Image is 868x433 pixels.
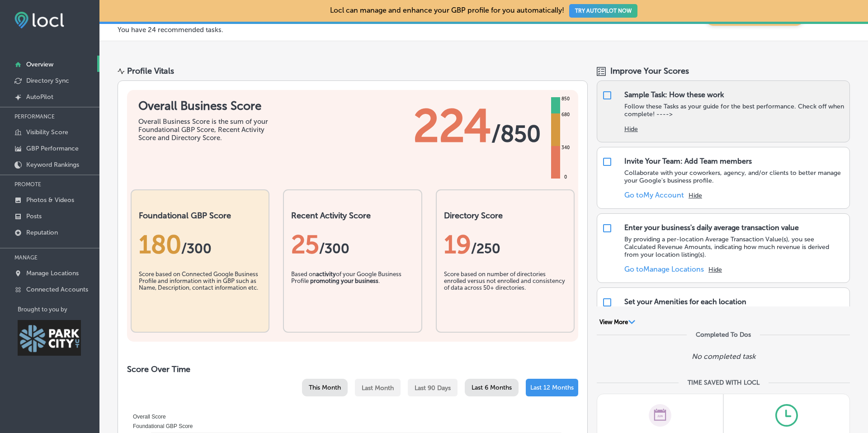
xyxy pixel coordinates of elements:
div: 0 [562,174,569,181]
p: Connected Accounts [26,286,88,293]
p: GBP Performance [26,145,79,152]
div: Profile Vitals [127,66,174,76]
img: Park City [18,320,81,356]
div: TIME SAVED WITH LOCL [688,379,759,386]
button: Hide [624,125,638,133]
span: Last 12 Months [530,384,574,391]
p: Directory Sync [26,77,69,85]
p: Follow these Tasks as your guide for the best performance. Check off when complete! ----> [624,103,845,118]
a: Go toMy Account [624,191,684,199]
div: Completed To Dos [696,331,751,339]
div: 19 [444,230,566,259]
span: Improve Your Scores [610,66,689,76]
div: Invite Your Team: Add Team members [624,157,752,165]
p: Posts [26,212,42,220]
p: You have 24 recommended tasks. [118,26,850,34]
p: Manage Locations [26,269,79,277]
span: /250 [471,240,500,257]
b: promoting your business [310,278,378,284]
span: /300 [319,240,349,257]
div: 180 [139,230,261,259]
span: / 300 [181,240,212,257]
span: Overall Score [126,414,166,420]
span: This Month [309,384,341,391]
div: Set your Amenities for each location [624,297,746,306]
button: View More [597,318,638,326]
div: Sample Task: How these work [624,90,724,99]
div: 850 [560,95,571,103]
p: Photos & Videos [26,196,74,204]
a: Go toManage Locations [624,265,704,273]
span: Foundational GBP Score [126,423,193,429]
p: Reputation [26,229,58,236]
div: 25 [291,230,414,259]
div: Score based on Connected Google Business Profile and information with in GBP such as Name, Descri... [139,271,261,316]
button: Hide [689,192,702,199]
h2: Score Over Time [127,364,578,374]
span: / 850 [491,120,541,147]
div: 680 [560,111,571,118]
h2: Recent Activity Score [291,211,414,221]
p: No completed task [692,352,755,361]
span: Last Month [362,384,394,392]
p: Keyword Rankings [26,161,79,169]
button: TRY AUTOPILOT NOW [569,4,637,18]
button: Hide [708,266,722,273]
div: Based on of your Google Business Profile . [291,271,414,316]
div: 340 [560,144,571,151]
span: 224 [413,99,491,153]
div: Score based on number of directories enrolled versus not enrolled and consistency of data across ... [444,271,566,316]
div: Overall Business Score is the sum of your Foundational GBP Score, Recent Activity Score and Direc... [138,118,274,142]
b: activity [316,271,336,278]
h2: Foundational GBP Score [139,211,261,221]
img: fda3e92497d09a02dc62c9cd864e3231.png [14,12,64,28]
span: Last 6 Months [472,384,512,391]
span: Last 90 Days [415,384,451,392]
p: AutoPilot [26,93,53,101]
p: By providing a per-location Average Transaction Value(s), you see Calculated Revenue Amounts, ind... [624,235,845,259]
h2: Directory Score [444,211,566,221]
p: Visibility Score [26,128,68,136]
div: Enter your business's daily average transaction value [624,223,799,232]
p: Brought to you by [18,306,99,313]
p: Overview [26,61,53,68]
h1: Overall Business Score [138,99,274,113]
p: Collaborate with your coworkers, agency, and/or clients to better manage your Google's business p... [624,169,845,184]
